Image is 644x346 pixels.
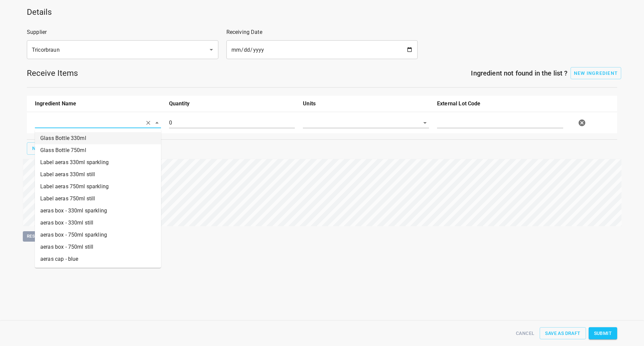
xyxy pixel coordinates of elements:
li: aeras cap - blue [35,253,161,265]
p: Quantity [169,100,295,108]
span: Submit [594,329,612,338]
li: aeras box - 330ml sparkling [35,205,161,217]
button: Cancel [513,327,537,340]
h5: Details [27,7,617,17]
li: Label aeras 750ml sparkling [35,181,161,193]
li: Label aeras 330ml sparkling [35,156,161,168]
li: aeras box - 330ml still [35,217,161,229]
p: Ingredient Name [35,100,161,108]
li: aeras box - 750ml sparkling [35,229,161,241]
li: aeras cap - white [35,265,161,277]
p: Units [303,100,429,108]
button: Clear [144,118,153,128]
button: Close [152,118,162,128]
button: Reset [23,231,44,242]
li: Label aeras 330ml still [35,168,161,181]
span: New [32,144,43,153]
button: Submit [589,327,617,340]
p: Supplier [27,28,218,36]
span: Save as Draft [545,329,580,338]
p: Receiving Date [226,28,418,36]
span: New Ingredient [574,70,618,76]
h5: Receive Items [27,68,78,79]
p: External Lot Code [437,100,563,108]
li: Glass Bottle 330ml [35,132,161,144]
li: Label aeras 750ml still [35,193,161,205]
button: Open [420,118,430,128]
span: Reset [26,233,41,240]
li: Glass Bottle 750ml [35,144,161,156]
button: Open [207,45,216,54]
button: New [27,142,48,155]
button: Save as Draft [540,327,586,340]
button: add [571,67,622,79]
h6: Ingredient not found in the list ? [78,68,568,79]
span: Cancel [516,329,534,338]
li: aeras box - 750ml still [35,241,161,253]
